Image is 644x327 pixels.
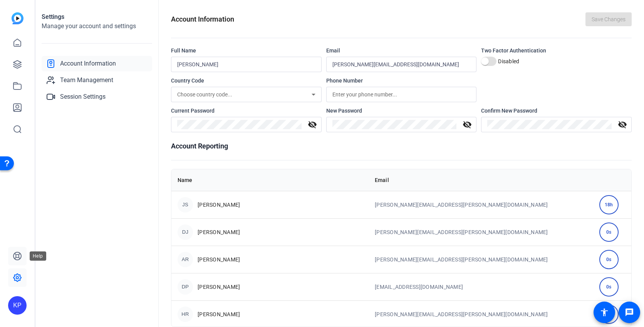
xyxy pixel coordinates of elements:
div: Country Code [171,77,322,84]
a: Team Management [42,72,152,88]
div: Two Factor Authentication [481,47,632,54]
h2: Manage your account and settings [42,22,152,31]
span: [PERSON_NAME] [198,201,240,209]
div: Phone Number [326,77,477,84]
input: Enter your email... [332,60,471,69]
div: DP [178,279,193,295]
mat-icon: accessibility [600,308,609,317]
a: Account Information [42,56,152,71]
mat-icon: message [625,308,634,317]
input: Enter your name... [177,60,315,69]
h1: Account Information [171,14,234,25]
th: Name [171,169,369,191]
div: 18h [599,195,619,214]
span: Session Settings [60,92,106,101]
div: Email [326,47,477,54]
span: [PERSON_NAME] [198,256,240,263]
mat-icon: visibility_off [458,120,476,129]
td: [PERSON_NAME][EMAIL_ADDRESS][PERSON_NAME][DOMAIN_NAME] [369,191,593,218]
div: New Password [326,107,477,115]
mat-icon: visibility_off [613,120,632,129]
img: blue-gradient.svg [12,12,23,24]
div: KP [8,296,27,315]
span: Account Information [60,59,116,68]
div: HR [178,307,193,322]
div: 0s [599,250,619,269]
td: [PERSON_NAME][EMAIL_ADDRESS][PERSON_NAME][DOMAIN_NAME] [369,246,593,273]
div: 0s [599,277,619,297]
div: Current Password [171,107,322,115]
th: Email [369,169,593,191]
span: [PERSON_NAME] [198,283,240,291]
td: [EMAIL_ADDRESS][DOMAIN_NAME] [369,273,593,300]
td: [PERSON_NAME][EMAIL_ADDRESS][PERSON_NAME][DOMAIN_NAME] [369,218,593,246]
input: Enter your phone number... [332,90,471,99]
span: [PERSON_NAME] [198,310,240,318]
mat-icon: visibility_off [303,120,322,129]
label: Disabled [496,57,519,65]
div: Confirm New Password [481,107,632,115]
span: [PERSON_NAME] [198,228,240,236]
span: Choose country code... [177,91,232,98]
h1: Account Reporting [171,141,632,152]
div: JS [178,197,193,212]
div: AR [178,252,193,267]
div: Help [30,251,46,261]
h1: Settings [42,12,152,22]
div: DJ [178,224,193,240]
span: Team Management [60,76,113,85]
div: 0s [599,222,619,242]
a: Session Settings [42,89,152,105]
div: Full Name [171,47,322,54]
